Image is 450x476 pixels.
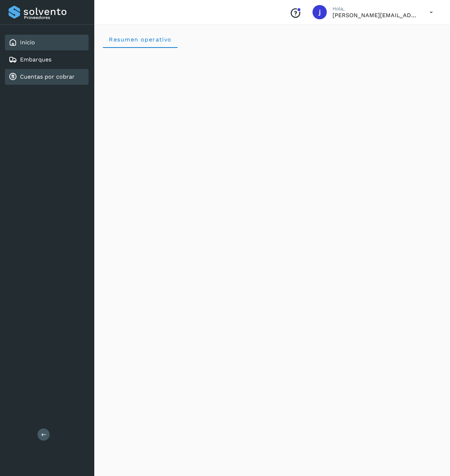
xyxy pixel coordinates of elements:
div: Embarques [5,52,89,68]
p: Proveedores [24,15,86,20]
a: Embarques [20,56,51,63]
div: Inicio [5,35,89,50]
a: Cuentas por cobrar [20,73,75,80]
p: jose.garciag@larmex.com [332,12,418,19]
p: Hola, [332,6,418,12]
a: Inicio [20,39,35,46]
span: Resumen operativo [109,36,172,43]
div: Cuentas por cobrar [5,69,89,85]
